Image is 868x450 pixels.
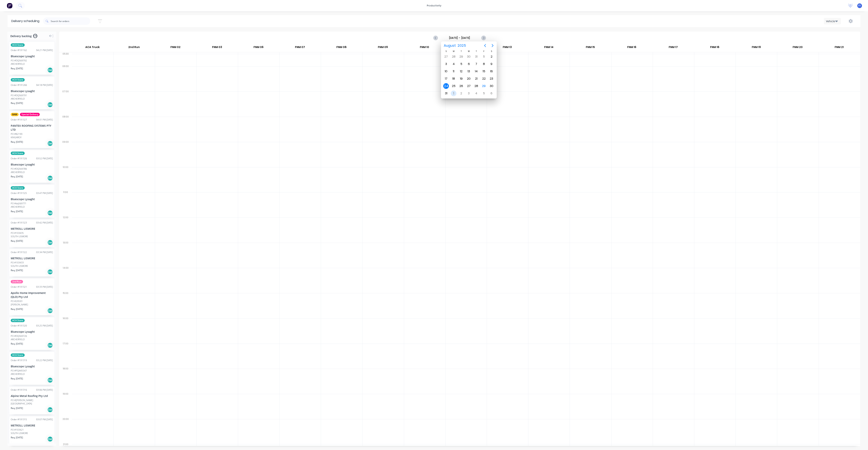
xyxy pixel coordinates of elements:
div: PO #dq569771 [11,202,26,205]
span: Req. [DATE] [11,342,23,346]
div: 09:00 [59,140,72,165]
div: Wednesday, August 20, 2025 [466,76,472,82]
span: August [443,42,457,49]
div: Del [47,269,53,275]
div: Tuesday, July 29, 2025 [458,54,464,59]
div: Wednesday, August 6, 2025 [466,61,472,67]
div: 08:00 [59,114,72,140]
div: Order # 191266 [11,83,27,87]
span: ACA Store [11,152,25,155]
div: Del [47,210,53,216]
div: 07:00 [59,89,72,114]
div: Friday, August 22, 2025 [481,76,487,82]
div: PO #[PERSON_NAME] [11,399,33,402]
div: Order # 191320 [11,324,27,327]
div: SOUTH LISMORE [11,432,53,435]
div: Sunday, July 27, 2025 [443,54,449,59]
span: ACA Store [11,43,25,47]
div: 03:42 PM [DATE] [36,221,53,224]
div: Friday, August 15, 2025 [481,69,487,74]
div: Thursday, August 14, 2025 [474,69,479,74]
div: Tuesday, August 19, 2025 [458,76,464,82]
div: Order # 191323 [11,221,27,224]
div: Del [47,407,53,413]
div: Bluescope Lysaght [11,54,53,58]
div: FNM 03 [196,44,238,52]
div: [PERSON_NAME] [11,303,53,306]
div: T [473,50,480,53]
span: Req. [DATE] [11,175,23,178]
span: Special Delivery [20,113,40,116]
div: Del [47,141,53,146]
span: Req. [DATE] [11,407,23,410]
div: METROLL LISMORE [11,423,53,427]
div: 19:00 [59,392,72,417]
div: FNM 02 [155,44,196,52]
div: Saturday, August 16, 2025 [489,69,494,74]
div: Thursday, July 31, 2025 [474,54,479,59]
div: [GEOGRAPHIC_DATA] [11,402,53,405]
div: Monday, September 1, 2025 [451,91,456,96]
div: 13:00 [59,240,72,266]
div: Order # 191325 [11,191,27,195]
span: ACA Store [11,186,25,190]
div: Tuesday, August 26, 2025 [458,83,464,89]
div: FNM 16 [611,44,652,52]
div: FNM 09 [362,44,403,52]
div: METROLL LISMORE [11,227,53,231]
div: FNM 19 [736,44,777,52]
div: S [442,50,450,53]
div: 15:00 [59,291,72,316]
div: Delivery scheduling [8,15,43,27]
div: PO #103433 [11,261,24,264]
div: Order # 191326 [11,157,27,160]
span: ACA Store [11,78,25,82]
div: PO #103421 [11,428,24,432]
div: PO #82190 [11,132,22,136]
input: Search for orders [51,17,90,25]
div: Del [47,102,53,108]
button: August2025 [441,42,468,49]
div: PANTEX ROOFING SYSTEMS PTY LTD [11,124,53,132]
div: Del [47,342,53,348]
div: Saturday, August 2, 2025 [489,54,494,59]
div: Del [47,377,53,383]
span: Req. [DATE] [11,67,23,70]
span: Req. [DATE] [11,239,23,243]
div: Thursday, August 21, 2025 [474,76,479,82]
div: Sunday, August 24, 2025 [443,83,449,89]
div: S [488,50,495,53]
div: Saturday, August 9, 2025 [489,61,494,67]
div: 03:06 PM [DATE] [36,388,53,392]
div: Saturday, September 6, 2025 [489,91,494,96]
div: 14:00 [59,266,72,291]
div: Wednesday, September 3, 2025 [466,91,472,96]
div: 03:52 PM [DATE] [36,157,53,160]
div: Sunday, August 10, 2025 [443,69,449,74]
div: ARCHERFIELD [11,205,53,209]
div: Friday, September 5, 2025 [481,91,487,96]
div: 2nd Run [113,44,155,52]
div: KINGAROY [11,136,53,139]
span: 170 [33,34,37,38]
div: Wednesday, August 27, 2025 [466,83,472,89]
div: FNM 17 [653,44,694,52]
div: SOUTH LISMORE [11,235,53,238]
div: METROLL LISMORE [11,256,53,260]
div: Order # 191327 [11,118,27,121]
div: PO #103435 [11,231,24,235]
div: Bluescope Lysaght [11,89,53,93]
span: Req. [DATE] [11,101,23,105]
div: FNM 21 [818,44,860,52]
div: F [480,50,488,53]
span: 2025 [457,42,467,49]
div: Today, Friday, August 29, 2025 [481,83,487,89]
div: Del [47,240,53,245]
div: 21:00 [59,442,72,447]
div: ARCHERFIELD [11,171,53,174]
div: Order # 191162 [11,49,27,52]
span: Req. [DATE] [11,436,23,439]
div: Bluescope Lysaght [11,162,53,166]
div: Vehicle [826,19,837,23]
div: Sunday, August 31, 2025 [443,91,449,96]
